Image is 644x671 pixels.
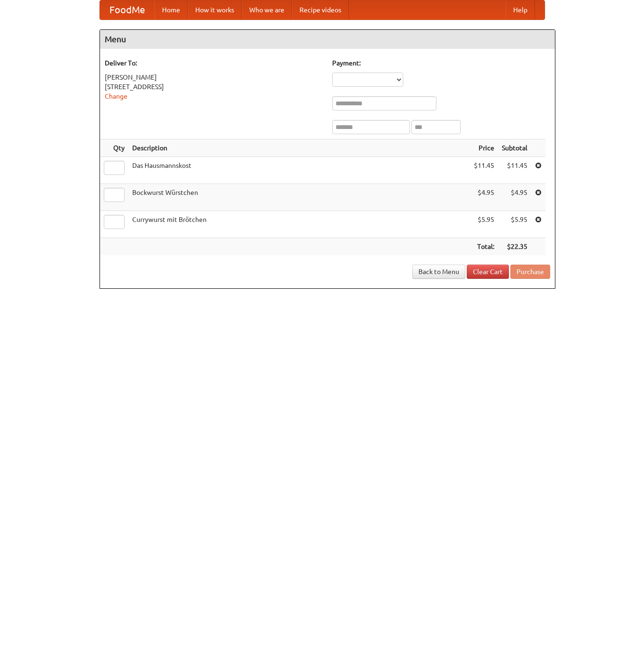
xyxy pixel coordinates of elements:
[242,0,292,19] a: Who we are
[100,0,154,19] a: FoodMe
[498,211,531,238] td: $5.95
[128,211,470,238] td: Currywurst mit Brötchen
[470,211,498,238] td: $5.95
[188,0,242,19] a: How it works
[128,157,470,184] td: Das Hausmannskost
[470,238,498,256] th: Total:
[128,184,470,211] td: Bockwurst Würstchen
[128,139,470,157] th: Description
[105,73,323,82] div: [PERSON_NAME]
[470,139,498,157] th: Price
[470,184,498,211] td: $4.95
[506,0,535,19] a: Help
[154,0,188,19] a: Home
[498,238,531,256] th: $22.35
[292,0,349,19] a: Recipe videos
[100,139,128,157] th: Qty
[100,30,555,49] h4: Menu
[498,184,531,211] td: $4.95
[498,139,531,157] th: Subtotal
[470,157,498,184] td: $11.45
[467,265,509,279] a: Clear Cart
[105,82,323,92] div: [STREET_ADDRESS]
[510,265,550,279] button: Purchase
[332,58,550,68] h5: Payment:
[412,265,465,279] a: Back to Menu
[105,92,127,100] a: Change
[498,157,531,184] td: $11.45
[105,58,323,68] h5: Deliver To:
